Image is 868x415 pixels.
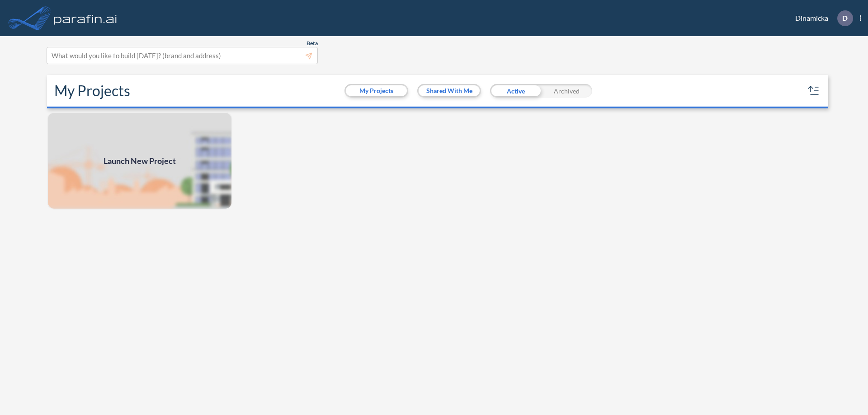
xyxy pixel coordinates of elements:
[541,84,592,98] div: Archived
[52,9,119,27] img: logo
[782,10,861,26] div: Dinamicka
[490,84,541,98] div: Active
[307,40,318,47] span: Beta
[54,82,130,99] h2: My Projects
[842,14,848,22] p: D
[104,155,176,167] span: Launch New Project
[47,112,232,210] a: Launch New Project
[346,85,407,96] button: My Projects
[419,85,480,96] button: Shared With Me
[47,112,232,210] img: add
[807,84,821,98] button: sort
